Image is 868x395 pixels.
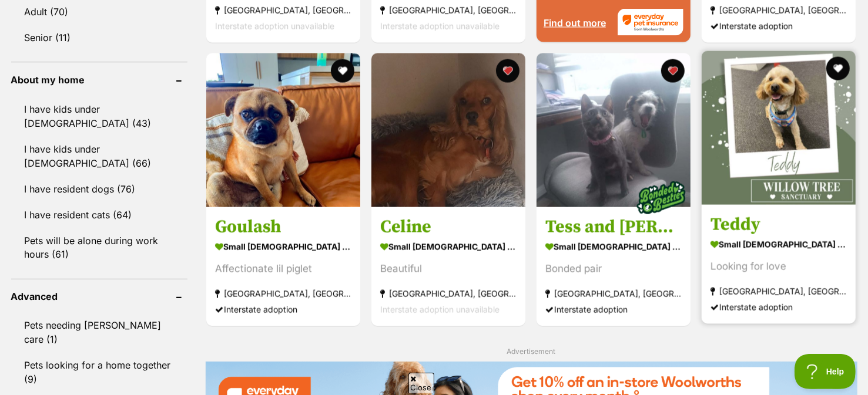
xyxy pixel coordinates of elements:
div: LEARN MORE [72,108,124,118]
strong: [GEOGRAPHIC_DATA], [GEOGRAPHIC_DATA] [380,2,517,18]
strong: small [DEMOGRAPHIC_DATA] Dog [545,238,682,255]
a: Senior (11) [11,25,187,50]
header: About my home [11,75,187,85]
strong: small [DEMOGRAPHIC_DATA] Dog [215,238,351,255]
a: Goulash small [DEMOGRAPHIC_DATA] Dog Affectionate lil piglet [GEOGRAPHIC_DATA], [GEOGRAPHIC_DATA]... [206,207,360,326]
h3: Celine [380,216,517,238]
button: favourite [331,59,354,83]
strong: small [DEMOGRAPHIC_DATA] Dog [380,238,517,255]
span: Advertisement [507,347,555,356]
button: favourite [827,57,850,80]
strong: [GEOGRAPHIC_DATA], [GEOGRAPHIC_DATA] [545,286,682,302]
iframe: Help Scout Beacon - Open [795,354,856,389]
h3: Goulash [215,216,351,238]
strong: small [DEMOGRAPHIC_DATA] Dog [711,236,847,253]
div: Interstate adoption [215,302,351,318]
strong: [GEOGRAPHIC_DATA], [GEOGRAPHIC_DATA] [215,2,351,18]
div: Bonded pair [545,261,682,277]
span: Interstate adoption unavailable [380,305,500,315]
div: Affectionate lil piglet [215,261,351,277]
h3: Tess and [PERSON_NAME] [545,216,682,238]
div: Interstate adoption [711,299,847,315]
a: I have kids under [DEMOGRAPHIC_DATA] (43) [11,97,187,136]
button: favourite [661,59,685,83]
a: Teddy small [DEMOGRAPHIC_DATA] Dog Looking for love [GEOGRAPHIC_DATA], [GEOGRAPHIC_DATA] Intersta... [702,205,856,324]
img: bonded besties [632,168,691,227]
div: Looking for love [711,259,847,275]
strong: [GEOGRAPHIC_DATA], [GEOGRAPHIC_DATA] [711,283,847,299]
img: Goulash - Pug Dog [206,53,360,207]
header: Advanced [11,292,187,302]
h3: Teddy [711,214,847,236]
div: Interstate adoption [545,302,682,318]
a: Tess and [PERSON_NAME] small [DEMOGRAPHIC_DATA] Dog Bonded pair [GEOGRAPHIC_DATA], [GEOGRAPHIC_DA... [537,207,691,326]
a: Celine small [DEMOGRAPHIC_DATA] Dog Beautiful [GEOGRAPHIC_DATA], [GEOGRAPHIC_DATA] Interstate ado... [371,207,525,326]
button: favourite [496,59,520,83]
a: I have kids under [DEMOGRAPHIC_DATA] (66) [11,137,187,175]
img: Teddy - Cavalier King Charles Spaniel Dog [702,51,856,205]
strong: [GEOGRAPHIC_DATA], [GEOGRAPHIC_DATA] [711,2,847,18]
span: Interstate adoption unavailable [380,21,500,31]
div: Beautiful [380,261,517,277]
span: Interstate adoption unavailable [215,21,334,31]
a: Pets needing [PERSON_NAME] care (1) [11,313,187,352]
a: Pets will be alone during work hours (61) [11,228,187,267]
img: Celine - Cocker Spaniel Dog [371,53,525,207]
img: Tess and Miley - Jack Russell Terrier Dog [537,53,691,207]
div: Interstate adoption [711,18,847,33]
a: I have resident cats (64) [11,202,187,227]
a: I have resident dogs (76) [11,177,187,201]
strong: [GEOGRAPHIC_DATA], [GEOGRAPHIC_DATA] [380,286,517,302]
a: Pets looking for a home together (9) [11,353,187,392]
span: Close [408,373,434,393]
strong: [GEOGRAPHIC_DATA], [GEOGRAPHIC_DATA] [215,286,351,302]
